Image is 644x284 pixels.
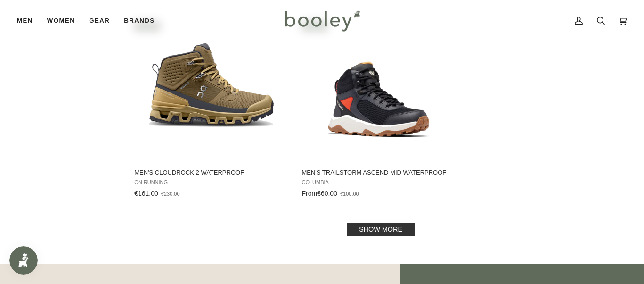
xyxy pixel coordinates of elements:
[134,226,627,233] div: Pagination
[317,190,337,197] span: €60.00
[89,16,110,25] span: Gear
[9,246,38,275] iframe: Button to open loyalty program pop-up
[302,179,456,185] span: Columbia
[281,7,363,34] img: Booley
[134,179,289,185] span: On Running
[300,20,457,201] a: Men's Trailstorm Ascend Mid Waterproof
[47,16,75,25] span: Women
[124,16,155,25] span: Brands
[308,20,449,161] img: Columbia Men's Trailstorm Ascend Mid Waterproof Black / Super Sonic - Booley Galway
[302,168,456,177] span: Men's Trailstorm Ascend Mid Waterproof
[134,190,158,197] span: €161.00
[134,168,289,177] span: Men's Cloudrock 2 Waterproof
[133,20,290,201] a: Men's Cloudrock 2 Waterproof
[347,223,415,236] a: Show more
[302,190,317,197] span: From
[340,191,359,197] span: €100.00
[17,16,33,25] span: Men
[141,20,282,161] img: On Running Men's Cloudrock 2 Waterproof Hunter / Safari - Booley Galway
[161,191,180,197] span: €230.00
